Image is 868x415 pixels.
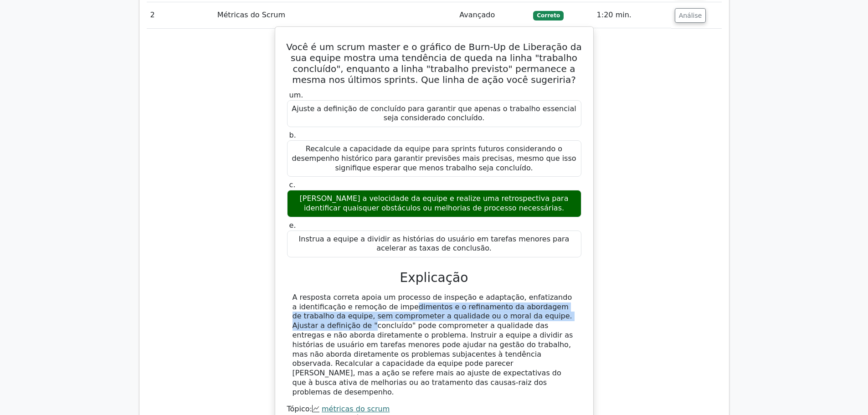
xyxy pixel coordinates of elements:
font: c. [289,180,296,189]
font: A resposta correta apoia um processo de inspeção e adaptação, enfatizando a identificação e remoç... [293,293,573,396]
font: [PERSON_NAME] a velocidade da equipe e realize uma retrospectiva para identificar quaisquer obstá... [300,194,569,212]
button: Análise [675,8,706,23]
font: Instrua a equipe a dividir as histórias do usuário em tarefas menores para acelerar as taxas de c... [299,235,570,253]
font: Você é um scrum master e o gráfico de Burn-Up de Liberação da sua equipe mostra uma tendência de ... [286,41,581,85]
font: 2 [150,10,155,19]
font: Explicação [400,270,468,285]
font: Ajuste a definição de concluído para garantir que apenas o trabalho essencial seja considerado co... [292,104,576,123]
font: b. [289,131,296,139]
font: Recalcule a capacidade da equipe para sprints futuros considerando o desempenho histórico para ga... [292,144,576,172]
font: e. [289,221,296,230]
font: Análise [679,12,702,19]
font: Métricas do Scrum [217,10,285,19]
a: métricas do scrum [322,405,390,413]
font: Correto [537,12,560,19]
font: Tópico: [287,405,312,413]
font: 1:20 min. [597,10,632,19]
font: Avançado [459,10,495,19]
font: um. [289,91,303,99]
